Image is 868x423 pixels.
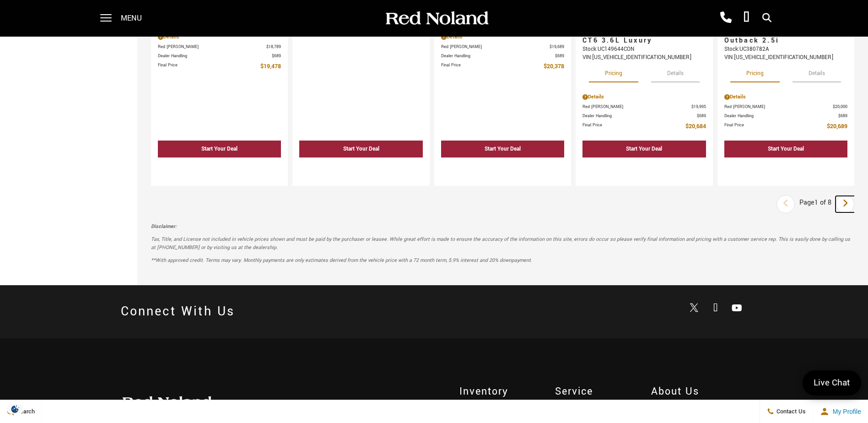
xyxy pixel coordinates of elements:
a: Live Chat [803,370,861,396]
span: Dealer Handling [441,53,555,60]
a: Red [PERSON_NAME] $19,689 [441,43,564,50]
div: undefined - Pre-Owned 2017 Cadillac CT6 3.6L Luxury With Navigation & AWD [582,160,706,177]
span: Dealer Handling [158,53,272,60]
span: Red [PERSON_NAME] [724,103,833,110]
span: Final Price [158,62,260,71]
div: undefined - Pre-Owned 2017 Honda Pilot Elite With Navigation & AWD [441,160,564,177]
button: pricing tab [589,62,638,82]
span: $19,478 [260,62,281,71]
a: Final Price $20,684 [582,122,706,131]
p: **With approved credit. Terms may vary. Monthly payments are only estimates derived from the vehi... [151,256,854,265]
strong: Disclaimer: [151,223,177,230]
span: Contact Us [774,407,806,416]
div: Start Your Deal [768,145,804,153]
a: Final Price $20,689 [724,122,847,131]
button: pricing tab [730,62,780,82]
div: Start Your Deal [485,145,521,153]
a: Open Facebook in a new window [706,299,725,317]
div: Stock : UC380782A [724,45,847,54]
div: Pricing Details - Pre-Owned 2019 Subaru Outback 2.5i AWD [724,93,847,101]
a: Red [PERSON_NAME] $20,000 [724,103,847,110]
h2: Connect With Us [121,299,235,325]
span: Red [PERSON_NAME] [158,43,266,50]
div: undefined - Pre-Owned 2017 Chevrolet Silverado 1500 LT 4WD [158,160,281,177]
span: $20,000 [833,103,847,110]
span: Dealer Handling [582,113,696,119]
div: Start Your Deal [201,145,237,153]
span: Dealer Handling [724,113,838,119]
div: VIN: [US_VEHICLE_IDENTIFICATION_NUMBER] [582,54,706,62]
span: $689 [272,53,281,60]
span: Final Price [582,122,685,131]
div: Start Your Deal [724,141,847,157]
span: Final Price [724,122,827,131]
span: $19,995 [691,103,706,110]
div: VIN: [US_VEHICLE_IDENTIFICATION_NUMBER] [724,54,847,62]
a: Dealer Handling $689 [724,113,847,119]
div: Pricing Details - Pre-Owned 2017 Cadillac CT6 3.6L Luxury With Navigation & AWD [582,93,706,101]
img: Red Noland Auto Group [121,396,212,409]
a: next page [836,196,855,212]
div: Start Your Deal [299,141,422,157]
span: My Profile [829,408,861,415]
a: Final Price $19,478 [158,62,281,71]
div: Start Your Deal [626,145,662,153]
section: Click to Open Cookie Consent Modal [5,404,26,414]
a: Red [PERSON_NAME] $19,995 [582,103,706,110]
a: Final Price $20,378 [441,62,564,71]
div: Pricing Details - Pre-Owned 2017 Honda Pilot Elite With Navigation & AWD [441,33,564,41]
span: $689 [697,113,706,119]
div: Start Your Deal [343,145,379,153]
a: Dealer Handling $689 [582,113,706,119]
div: Stock : UC149644CON [582,45,706,54]
p: Tax, Title, and License not included in vehicle prices shown and must be paid by the purchaser or... [151,235,854,252]
span: $689 [555,53,564,60]
span: About Us [651,384,747,399]
button: details tab [651,62,700,82]
img: Red Noland Auto Group [384,11,489,27]
img: Opt-Out Icon [5,404,26,414]
span: Live Chat [809,377,855,389]
a: Dealer Handling $689 [441,53,564,60]
div: Pricing Details - Pre-Owned 2017 Chevrolet Silverado 1500 LT 4WD [158,33,281,41]
span: Inventory [459,384,542,399]
div: undefined - Pre-Owned 2019 Subaru Outback 2.5i AWD [724,160,847,177]
a: Open Youtube-play in a new window [728,299,746,317]
span: Red [PERSON_NAME] [582,103,691,110]
span: Service [555,384,637,399]
div: Start Your Deal [158,141,281,157]
button: Open user profile menu [813,400,868,423]
div: undefined - Pre-Owned 2020 Kia Sportage S AWD [299,160,422,177]
button: details tab [793,62,841,82]
div: Page 1 of 8 [795,195,836,213]
span: Final Price [441,62,544,71]
span: $20,378 [544,62,564,71]
span: Red [PERSON_NAME] [441,43,550,50]
span: $18,789 [266,43,281,50]
span: $689 [838,113,847,119]
span: $20,689 [827,122,847,131]
a: Dealer Handling $689 [158,53,281,60]
a: Red [PERSON_NAME] $18,789 [158,43,281,50]
span: $20,684 [685,122,706,131]
div: Start Your Deal [441,141,564,157]
div: Start Your Deal [582,141,706,157]
span: $19,689 [550,43,564,50]
a: Open Twitter in a new window [685,299,703,318]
